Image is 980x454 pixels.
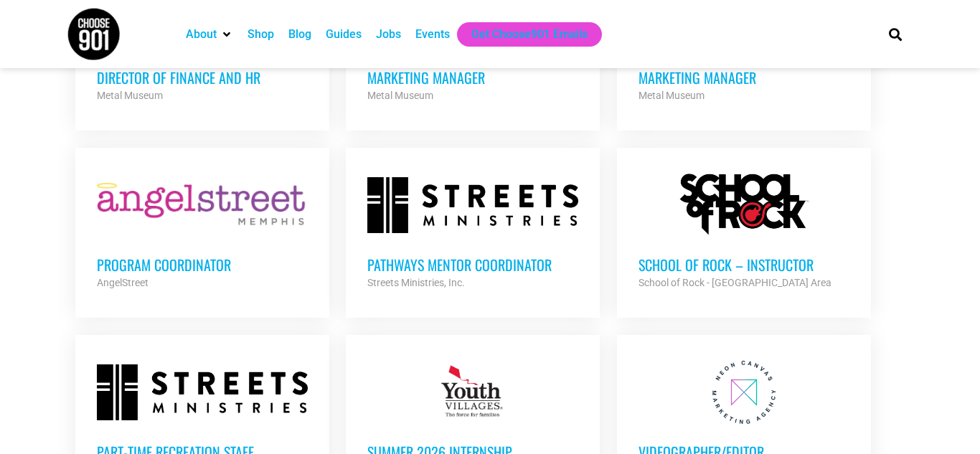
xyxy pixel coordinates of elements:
[248,26,274,43] a: Shop
[367,255,578,274] h3: Pathways Mentor Coordinator
[376,26,401,43] a: Jobs
[288,26,311,43] a: Blog
[639,277,831,288] strong: School of Rock - [GEOGRAPHIC_DATA] Area
[186,26,217,43] a: About
[97,68,308,87] h3: Director of Finance and HR
[471,26,588,43] a: Get Choose901 Emails
[97,277,149,288] strong: AngelStreet
[75,148,329,313] a: Program Coordinator AngelStreet
[617,148,871,313] a: School of Rock – Instructor School of Rock - [GEOGRAPHIC_DATA] Area
[367,90,433,101] strong: Metal Museum
[639,68,849,87] h3: Marketing Manager
[179,22,864,47] nav: Main nav
[97,255,308,274] h3: Program Coordinator
[884,22,908,46] div: Search
[326,26,362,43] a: Guides
[639,255,849,274] h3: School of Rock – Instructor
[639,90,705,101] strong: Metal Museum
[367,277,465,288] strong: Streets Ministries, Inc.
[179,22,240,47] div: About
[346,148,600,313] a: Pathways Mentor Coordinator Streets Ministries, Inc.
[97,90,163,101] strong: Metal Museum
[367,68,578,87] h3: Marketing Manager
[415,26,450,43] a: Events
